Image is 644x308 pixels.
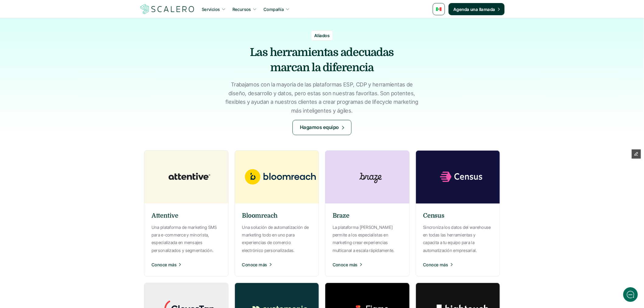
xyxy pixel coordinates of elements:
[9,40,113,70] h2: Let us know if we can help with lifecycle marketing.
[423,257,493,272] button: Conoce más
[314,32,330,39] p: Aliados
[235,150,319,277] a: BloomreachUna solución de automatización de marketing todo en uno para experiencias de comercio e...
[144,150,229,277] a: AttentiveUna plataforma de marketing SMS para e-commerce y minorista, especializada en mensajes p...
[423,211,445,220] h6: Census
[333,261,358,268] p: Conoce más
[300,124,339,131] p: Hagamos equipo
[152,211,178,220] h6: Attentive
[453,6,495,12] p: Agenda una llamada
[292,120,352,135] a: Hagamos equipo
[202,6,220,12] p: Servicios
[152,257,221,272] button: Conoce más
[242,223,312,254] p: Una solución de automatización de marketing todo en uno para experiencias de comercio electrónico...
[242,257,312,272] button: Conoce más
[416,150,500,277] a: CensusSincroniza los datos del warehouse en todas las herramientas y capacita a tu equipo para la...
[39,84,73,89] span: New conversation
[242,211,278,220] h6: Bloomreach
[623,287,638,302] iframe: gist-messenger-bubble-iframe
[152,223,221,254] p: Una plataforma de marketing SMS para e-commerce y minorista, especializada en mensajes personaliz...
[449,3,505,15] a: Agenda una llamada
[423,261,448,268] p: Conoce más
[9,81,112,93] button: New conversation
[139,4,195,15] a: Scalero company logotype
[223,80,421,115] p: Trabajamos con la mayoría de las plataformas ESP, CDP y herramientas de diseño, desarrollo y dato...
[333,211,349,220] h6: Braze
[333,223,402,254] p: La plataforma [PERSON_NAME] permite a los especialistas en marketing crear experiencias multicana...
[325,150,410,277] a: BrazeLa plataforma [PERSON_NAME] permite a los especialistas en marketing crear experiencias mult...
[51,213,77,217] span: We run on Gist
[250,46,396,74] strong: Las herramientas adecuadas marcan la diferencia
[264,6,284,12] p: Compañía
[632,149,641,159] button: Edit Framer Content
[333,257,402,272] button: Conoce más
[9,30,113,39] h1: Hi! Welcome to [GEOGRAPHIC_DATA].
[423,223,493,254] p: Sincroniza los datos del warehouse en todas las herramientas y capacita a tu equipo para la autom...
[233,6,251,12] p: Recursos
[242,261,267,268] p: Conoce más
[152,261,177,268] p: Conoce más
[139,3,195,15] img: Scalero company logotype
